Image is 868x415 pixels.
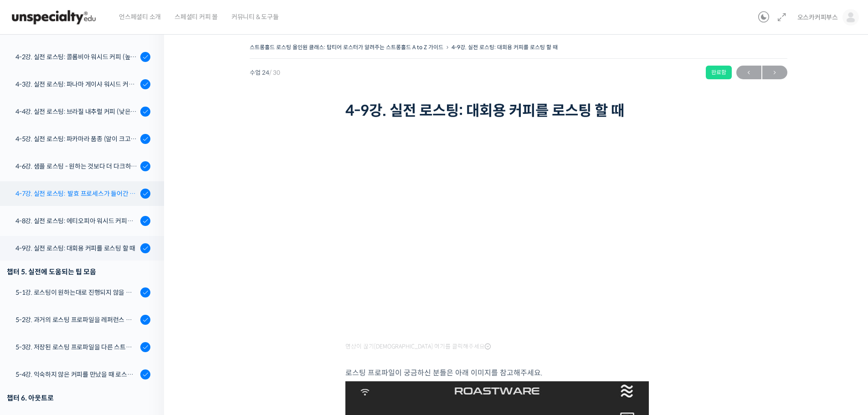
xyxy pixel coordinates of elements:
[762,66,787,79] a: 다음→
[141,302,152,310] span: 설정
[7,266,150,278] div: 챕터 5. 실전에 도움되는 팁 모음
[15,243,138,253] div: 4-9강. 실전 로스팅: 대회용 커피를 로스팅 할 때
[15,369,138,379] div: 5-4강. 익숙하지 않은 커피를 만났을 때 로스팅 전략 세우는 방법
[452,44,558,51] a: 4-9강. 실전 로스팅: 대회용 커피를 로스팅 할 때
[345,343,491,350] span: 영상이 끊기[DEMOGRAPHIC_DATA] 여기를 클릭해주세요
[15,315,138,325] div: 5-2강. 과거의 로스팅 프로파일을 레퍼런스 삼아 리뷰하는 방법
[345,102,692,119] h1: 4-9강. 실전 로스팅: 대회용 커피를 로스팅 할 때
[7,392,150,404] div: 챕터 6. 아웃트로
[15,107,138,117] div: 4-4강. 실전 로스팅: 브라질 내추럴 커피 (낮은 고도에서 재배되어 당분과 밀도가 낮은 경우)
[15,342,138,352] div: 5-3강. 저장된 로스팅 프로파일을 다른 스트롱홀드 로스팅 머신에서 적용할 경우에 보정하는 방법
[15,134,138,144] div: 4-5강. 실전 로스팅: 파카마라 품종 (알이 크고 산지에서 건조가 고르게 되기 힘든 경우)
[269,69,280,77] span: / 30
[762,67,787,79] span: →
[706,66,732,79] div: 완료함
[736,66,761,79] a: ←이전
[250,44,443,51] a: 스트롱홀드 로스팅 올인원 클래스: 탑티어 로스터가 알려주는 스트롱홀드 A to Z 가이드
[29,302,34,310] span: 홈
[15,52,138,62] div: 4-2강. 실전 로스팅: 콜롬비아 워시드 커피 (높은 밀도와 수분율 때문에 1차 크랙에서 많은 수분을 방출하는 경우)
[3,289,60,312] a: 홈
[83,303,94,310] span: 대화
[15,216,138,226] div: 4-8강. 실전 로스팅: 에티오피아 워시드 커피를 에스프레소용으로 로스팅 할 때
[118,289,175,312] a: 설정
[15,189,138,199] div: 4-7강. 실전 로스팅: 발효 프로세스가 들어간 커피를 필터용으로 로스팅 할 때
[345,367,692,379] p: 로스팅 프로파일이 궁금하신 분들은 아래 이미지를 참고해주세요.
[60,289,118,312] a: 대화
[736,67,761,79] span: ←
[797,13,838,21] span: 오스카커피부스
[15,287,138,297] div: 5-1강. 로스팅이 원하는대로 진행되지 않을 때, 일관성이 떨어질 때
[250,70,280,76] span: 수업 24
[15,161,138,171] div: 4-6강. 샘플 로스팅 - 원하는 것보다 더 다크하게 로스팅 하는 이유
[15,79,138,89] div: 4-3강. 실전 로스팅: 파나마 게이샤 워시드 커피 (플레이버 프로파일이 로스팅하기 까다로운 경우)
